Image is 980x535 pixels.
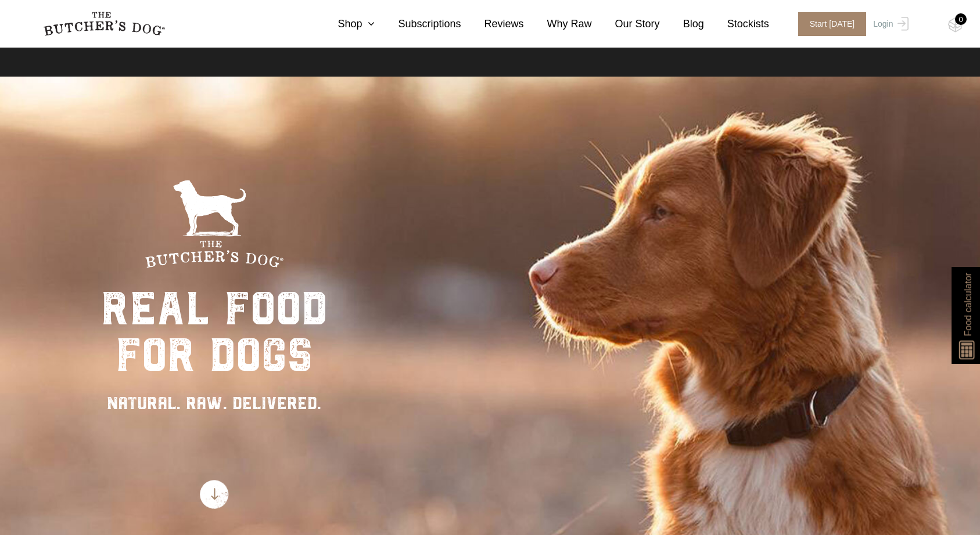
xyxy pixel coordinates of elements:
a: Start [DATE] [787,12,871,36]
div: 0 [955,13,967,25]
a: Login [870,12,908,36]
span: Food calculator [961,273,975,336]
a: Shop [314,16,375,32]
a: Reviews [461,16,524,32]
div: real food for dogs [101,285,328,378]
span: Start [DATE] [798,12,867,36]
a: Blog [660,16,704,32]
a: Our Story [592,16,660,32]
div: NATURAL. RAW. DELIVERED. [101,390,328,416]
a: Subscriptions [375,16,461,32]
a: Stockists [704,16,769,32]
img: TBD_Cart-Empty.png [948,17,963,32]
a: Why Raw [524,16,592,32]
